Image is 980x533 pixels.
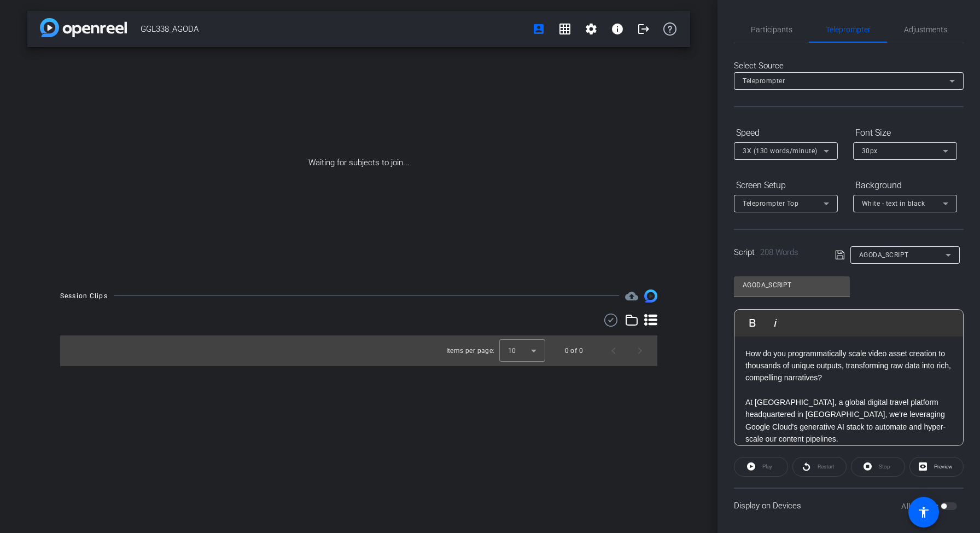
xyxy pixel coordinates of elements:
[644,289,657,303] img: Session clips
[760,247,798,257] span: 208 Words
[765,312,786,334] button: Italic (⌘I)
[60,291,108,302] div: Session Clips
[734,60,964,72] div: Select Source
[862,200,925,207] span: White - text in black
[558,22,571,36] mat-icon: grid_on
[743,147,818,155] span: 3X (130 words/minute)
[901,501,941,512] label: All Devices
[743,279,841,292] input: Title
[853,124,957,142] div: Font Size
[611,22,624,36] mat-icon: info
[909,457,964,477] button: Preview
[853,176,957,195] div: Background
[743,200,798,207] span: Teleprompter Top
[40,18,127,37] img: app-logo
[446,345,495,356] div: Items per page:
[745,347,952,384] p: How do you programmatically scale video asset creation to thousands of unique outputs, transformi...
[862,147,878,155] span: 30px
[743,77,785,85] span: Teleprompter
[585,22,598,36] mat-icon: settings
[625,289,638,303] span: Destinations for your clips
[532,22,545,36] mat-icon: account_box
[734,176,838,195] div: Screen Setup
[734,124,838,142] div: Speed
[637,22,650,36] mat-icon: logout
[627,338,653,364] button: Next page
[751,26,792,33] span: Participants
[27,47,690,279] div: Waiting for subjects to join...
[745,396,952,445] p: At [GEOGRAPHIC_DATA], a global digital travel platform headquartered in [GEOGRAPHIC_DATA], we're ...
[904,26,947,33] span: Adjustments
[742,312,763,334] button: Bold (⌘B)
[565,345,583,356] div: 0 of 0
[734,488,964,523] div: Display on Devices
[917,506,930,519] mat-icon: accessibility
[934,464,953,470] span: Preview
[734,246,820,259] div: Script
[600,338,627,364] button: Previous page
[141,18,526,40] span: GGL338_AGODA
[625,289,638,303] mat-icon: cloud_upload
[826,26,871,33] span: Teleprompter
[859,251,909,259] span: AGODA_SCRIPT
